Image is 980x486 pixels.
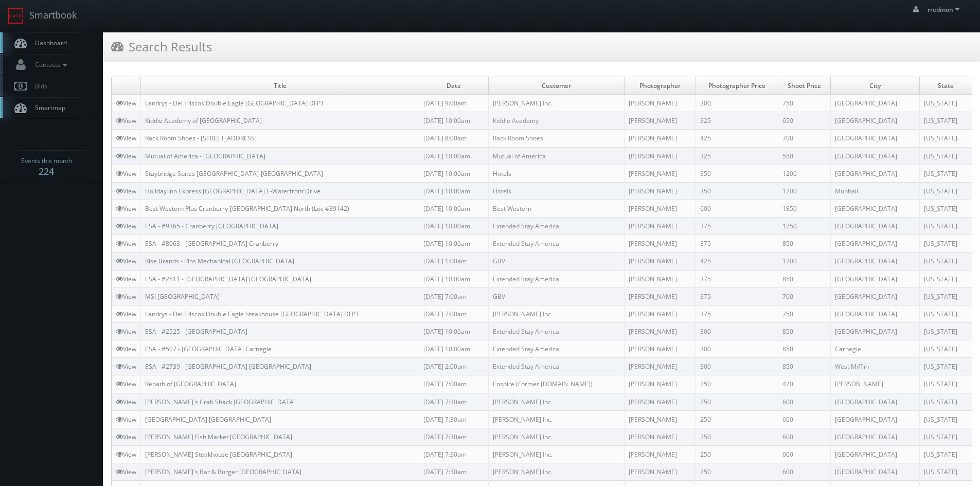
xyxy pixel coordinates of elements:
[624,305,696,322] td: [PERSON_NAME]
[145,204,349,213] a: Best Western Plus Cranberry-[GEOGRAPHIC_DATA] North (Loc #39142)
[778,305,830,322] td: 750
[778,322,830,340] td: 850
[624,340,696,358] td: [PERSON_NAME]
[919,253,972,270] td: [US_STATE]
[919,393,972,410] td: [US_STATE]
[831,253,919,270] td: [GEOGRAPHIC_DATA]
[696,182,778,200] td: 350
[919,165,972,182] td: [US_STATE]
[116,204,136,213] a: View
[624,463,696,481] td: [PERSON_NAME]
[489,112,625,130] td: Kiddie Academy
[419,182,489,200] td: [DATE] 10:00am
[624,375,696,393] td: [PERSON_NAME]
[116,239,136,248] a: View
[489,77,625,95] td: Customer
[696,165,778,182] td: 350
[624,253,696,270] td: [PERSON_NAME]
[145,310,359,318] a: Landrys - Del Friscos Double Eagle Steakhouse [GEOGRAPHIC_DATA] DFPT
[696,130,778,147] td: 425
[919,270,972,287] td: [US_STATE]
[624,287,696,305] td: [PERSON_NAME]
[831,305,919,322] td: [GEOGRAPHIC_DATA]
[145,345,272,353] a: ESA - #507 - [GEOGRAPHIC_DATA] Carnegie
[778,253,830,270] td: 1200
[145,467,301,476] a: [PERSON_NAME]'s Bar & Burger [GEOGRAPHIC_DATA]
[419,287,489,305] td: [DATE] 7:00am
[145,169,323,178] a: Staybridge Suites [GEOGRAPHIC_DATA]-[GEOGRAPHIC_DATA]
[778,463,830,481] td: 600
[489,445,625,463] td: [PERSON_NAME] Inc.
[141,77,419,95] td: Title
[831,165,919,182] td: [GEOGRAPHIC_DATA]
[696,340,778,358] td: 300
[116,152,136,160] a: View
[145,275,311,283] a: ESA - #2511 - [GEOGRAPHIC_DATA] [GEOGRAPHIC_DATA]
[489,358,625,375] td: Extended Stay America
[489,95,625,112] td: [PERSON_NAME] Inc.
[696,322,778,340] td: 300
[489,270,625,287] td: Extended Stay America
[778,95,830,112] td: 750
[696,305,778,322] td: 375
[919,200,972,217] td: [US_STATE]
[145,239,278,248] a: ESA - #8063 - [GEOGRAPHIC_DATA] Cranberry
[696,287,778,305] td: 375
[919,112,972,130] td: [US_STATE]
[419,112,489,130] td: [DATE] 10:00am
[419,147,489,165] td: [DATE] 10:00am
[116,433,136,441] a: View
[39,165,54,177] strong: 224
[624,393,696,410] td: [PERSON_NAME]
[145,380,236,388] a: Rebath of [GEOGRAPHIC_DATA]
[419,77,489,95] td: Date
[696,218,778,235] td: 375
[778,182,830,200] td: 1200
[419,358,489,375] td: [DATE] 2:00pm
[116,415,136,424] a: View
[116,275,136,283] a: View
[30,82,47,91] span: Bids
[778,218,830,235] td: 1250
[145,398,296,406] a: [PERSON_NAME]'s Crab Shack [GEOGRAPHIC_DATA]
[489,253,625,270] td: GBV
[831,218,919,235] td: [GEOGRAPHIC_DATA]
[624,410,696,428] td: [PERSON_NAME]
[919,182,972,200] td: [US_STATE]
[116,362,136,371] a: View
[145,152,265,160] a: Mutual of America - [GEOGRAPHIC_DATA]
[489,165,625,182] td: Hotels
[831,77,919,95] td: City
[778,270,830,287] td: 850
[624,130,696,147] td: [PERSON_NAME]
[419,322,489,340] td: [DATE] 10:00am
[419,200,489,217] td: [DATE] 10:00am
[778,428,830,445] td: 600
[145,292,220,301] a: MSI [GEOGRAPHIC_DATA]
[489,375,625,393] td: Enspire (Former [DOMAIN_NAME])
[919,410,972,428] td: [US_STATE]
[419,445,489,463] td: [DATE] 7:30am
[419,340,489,358] td: [DATE] 10:00am
[419,165,489,182] td: [DATE] 10:00am
[778,200,830,217] td: 1850
[116,134,136,142] a: View
[419,393,489,410] td: [DATE] 7:30am
[831,235,919,253] td: [GEOGRAPHIC_DATA]
[145,433,292,441] a: [PERSON_NAME] Fish Market [GEOGRAPHIC_DATA]
[116,169,136,178] a: View
[489,463,625,481] td: [PERSON_NAME] Inc.
[419,218,489,235] td: [DATE] 10:00am
[111,38,212,56] h3: Search Results
[919,287,972,305] td: [US_STATE]
[624,235,696,253] td: [PERSON_NAME]
[919,147,972,165] td: [US_STATE]
[696,253,778,270] td: 425
[624,112,696,130] td: [PERSON_NAME]
[30,60,69,69] span: Contacts
[778,130,830,147] td: 700
[778,77,830,95] td: Shoot Price
[778,375,830,393] td: 420
[696,463,778,481] td: 250
[116,450,136,459] a: View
